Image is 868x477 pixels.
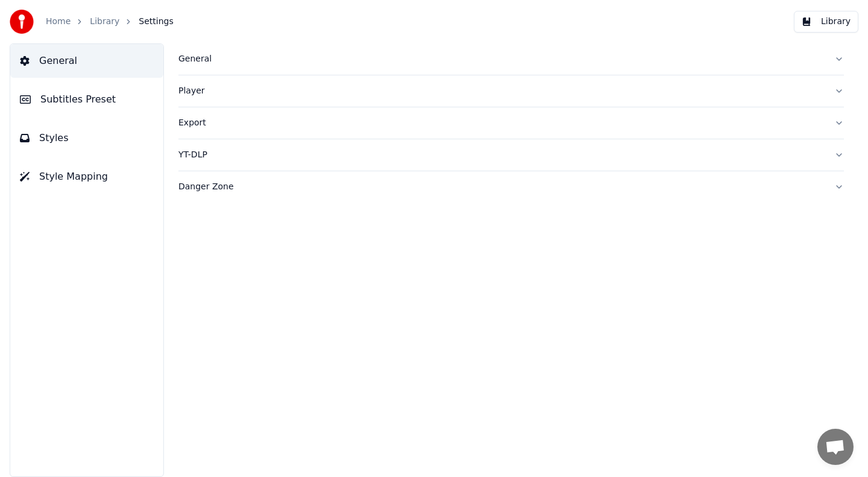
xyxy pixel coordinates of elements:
button: Subtitles Preset [10,83,163,116]
button: Styles [10,121,163,155]
button: General [178,43,844,75]
button: Style Mapping [10,160,163,194]
button: General [10,44,163,78]
button: Danger Zone [178,171,844,203]
div: YT-DLP [178,149,825,161]
div: General [178,53,825,65]
span: Styles [39,131,69,145]
span: Settings [139,16,173,28]
span: Subtitles Preset [40,92,116,107]
img: youka [10,10,34,34]
span: Style Mapping [39,169,108,184]
button: YT-DLP [178,139,844,171]
a: Library [90,16,119,28]
button: Export [178,107,844,139]
button: Player [178,75,844,107]
div: Player [178,85,825,97]
nav: breadcrumb [46,16,174,28]
div: Danger Zone [178,181,825,193]
button: Library [794,11,858,33]
div: Export [178,117,825,129]
div: Open chat [817,429,854,465]
span: General [39,54,77,68]
a: Home [46,16,71,28]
